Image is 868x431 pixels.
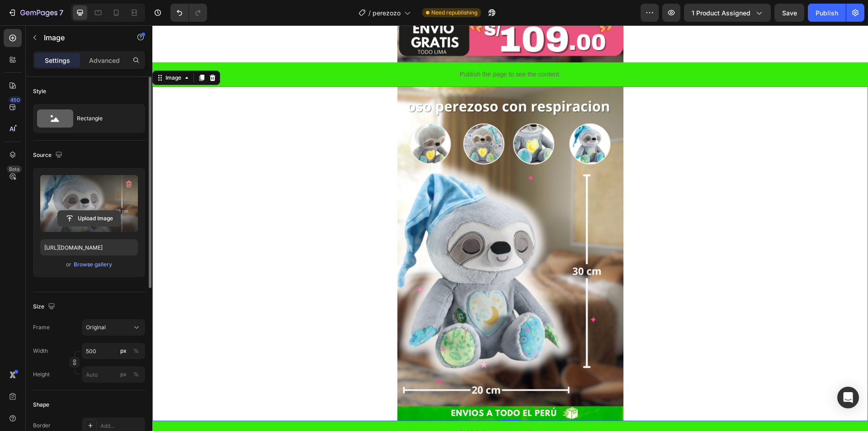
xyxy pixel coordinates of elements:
div: % [133,347,139,355]
div: px [120,347,127,355]
div: Image [11,48,31,57]
span: Save [782,9,797,17]
button: % [118,346,129,356]
button: Original [82,319,145,336]
button: % [118,369,129,380]
img: gempages_578678953460367995-b64c4fd4-68cb-4ab8-806b-5806dc0be97a.png [245,61,471,396]
button: 7 [4,4,67,22]
div: Rectangle [77,108,132,129]
div: Undo/Redo [170,4,207,22]
button: 1 product assigned [684,4,771,22]
p: Image [44,32,121,43]
div: Publish [816,8,838,18]
div: Add... [100,422,143,430]
span: Need republishing [431,9,477,17]
span: perezozo [373,8,401,18]
p: 7 [59,7,63,18]
span: Original [86,323,106,332]
label: Frame [33,323,50,332]
input: px% [82,366,145,383]
div: Beta [7,166,22,173]
div: Shape [33,401,49,409]
button: px [131,346,142,356]
button: px [131,369,142,380]
button: Save [774,4,804,22]
div: Source [33,149,64,161]
iframe: Design area [152,25,868,431]
div: px [120,370,127,379]
span: or [66,259,71,270]
div: Size [33,301,57,313]
span: / [368,8,371,18]
button: Upload Image [57,210,121,227]
input: px% [82,343,145,359]
div: Open Intercom Messenger [837,387,859,408]
input: https://example.com/image.jpg [40,239,138,256]
div: Border [33,422,51,430]
button: Browse gallery [73,260,113,269]
div: 450 [9,96,22,104]
label: Height [33,370,50,379]
div: Browse gallery [74,260,112,269]
div: % [133,370,139,379]
p: Advanced [89,56,120,65]
span: 1 product assigned [692,8,750,18]
button: Publish [808,4,846,22]
label: Width [33,347,48,355]
p: Settings [45,56,70,65]
div: Style [33,87,46,95]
